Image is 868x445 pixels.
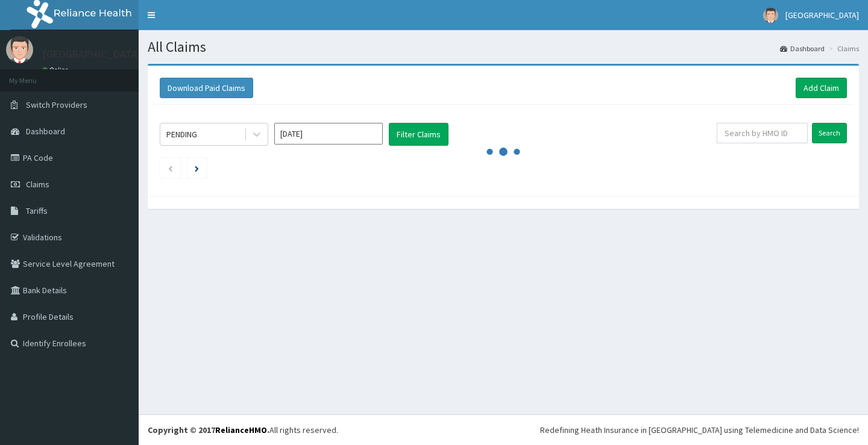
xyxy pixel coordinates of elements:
[166,128,197,140] div: PENDING
[139,414,868,445] footer: All rights reserved.
[826,43,859,54] li: Claims
[485,134,521,170] svg: audio-loading
[812,123,847,143] input: Search
[26,179,49,190] span: Claims
[780,43,825,54] a: Dashboard
[26,205,48,216] span: Tariffs
[717,123,808,143] input: Search by HMO ID
[148,425,269,435] strong: Copyright © 2017 .
[763,8,778,23] img: User Image
[389,123,448,146] button: Filter Claims
[26,126,65,137] span: Dashboard
[42,49,142,60] p: [GEOGRAPHIC_DATA]
[168,163,173,173] a: Previous page
[540,424,859,436] div: Redefining Heath Insurance in [GEOGRAPHIC_DATA] using Telemedicine and Data Science!
[160,78,253,98] button: Download Paid Claims
[148,39,859,55] h1: All Claims
[6,36,33,63] img: User Image
[42,66,71,74] a: Online
[785,10,859,20] span: [GEOGRAPHIC_DATA]
[215,425,267,435] a: RelianceHMO
[274,123,383,145] input: Select Month and Year
[796,78,847,98] a: Add Claim
[26,99,87,110] span: Switch Providers
[195,163,199,173] a: Next page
